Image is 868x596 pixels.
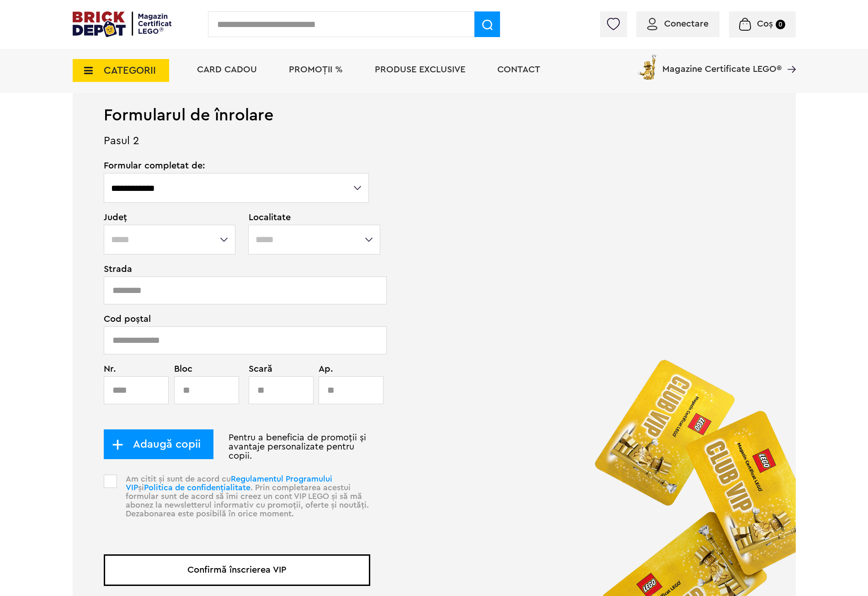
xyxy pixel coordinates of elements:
[249,213,370,222] span: Localitate
[174,364,234,374] span: Bloc
[104,433,370,461] p: Pentru a beneficia de promoții și avantaje personalizate pentru copii.
[289,65,343,74] a: PROMOȚII %
[375,65,465,74] a: Produse exclusive
[249,364,297,374] span: Scară
[497,65,540,74] a: Contact
[104,213,237,222] span: Județ
[73,81,796,124] h1: Formularul de înrolare
[123,439,201,449] span: Adaugă copii
[104,161,370,170] span: Formular completat de:
[144,483,250,492] a: Politica de confidențialitate
[120,475,370,534] p: Am citit și sunt de acord cu și . Prin completarea acestui formular sunt de acord să îmi creez un...
[104,314,370,324] span: Cod poștal
[776,20,785,29] small: 0
[104,554,370,586] button: Confirmă înscrierea VIP
[104,65,156,76] span: CATEGORII
[112,439,123,450] img: add_child
[197,65,257,74] a: Card Cadou
[104,364,164,374] span: Nr.
[319,364,357,374] span: Ap.
[73,136,796,161] p: Pasul 2
[664,19,708,28] span: Conectare
[757,19,773,28] span: Coș
[126,475,332,492] a: Regulamentul Programului VIP
[647,19,708,28] a: Conectare
[782,53,796,62] a: Magazine Certificate LEGO®
[662,53,782,74] span: Magazine Certificate LEGO®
